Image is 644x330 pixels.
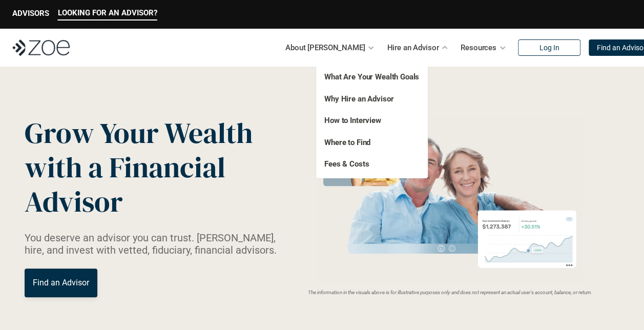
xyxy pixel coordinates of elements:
[324,116,381,125] a: How to Interview
[285,40,365,55] p: About [PERSON_NAME]
[324,72,419,81] a: What Are Your Wealth Goals
[461,40,496,55] p: Resources
[387,40,439,55] p: Hire an Advisor
[324,94,393,104] a: Why Hire an Advisor
[539,44,559,52] p: Log In
[518,39,580,56] a: Log In
[314,117,587,283] img: Zoe Financial Hero Image
[308,290,592,295] em: The information in the visuals above is for illustrative purposes only and does not represent an ...
[12,9,49,18] p: ADVISORS
[25,113,253,153] span: Grow Your Wealth
[324,138,370,147] a: Where to Find
[324,159,369,169] a: Fees & Costs
[25,269,97,297] a: Find an Advisor
[33,278,89,287] p: Find an Advisor
[25,232,280,256] p: You deserve an advisor you can trust. [PERSON_NAME], hire, and invest with vetted, fiduciary, fin...
[58,8,157,17] p: LOOKING FOR AN ADVISOR?
[25,148,232,221] span: with a Financial Advisor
